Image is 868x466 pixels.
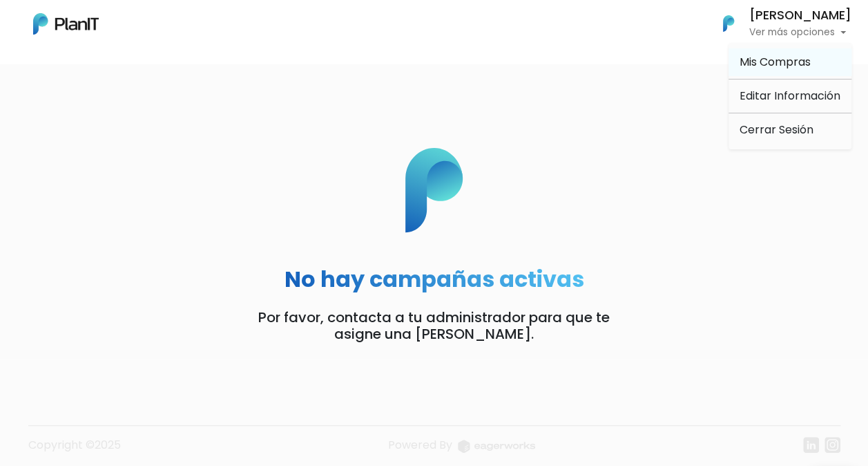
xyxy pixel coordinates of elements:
a: Editar Información [729,82,851,110]
img: instagram-7ba2a2629254302ec2a9470e65da5de918c9f3c9a63008f8abed3140a32961bf.svg [824,437,840,453]
h2: No hay campañas activas [284,266,584,292]
img: linkedin-cc7d2dbb1a16aff8e18f147ffe980d30ddd5d9e01409788280e63c91fc390ff4.svg [803,437,819,453]
span: translation missing: es.layouts.footer.powered_by [388,437,452,453]
p: Ver más opciones [749,28,851,37]
span: Mis Compras [740,54,811,70]
a: Mis Compras [729,48,851,76]
a: Cerrar Sesión [729,116,851,144]
h6: [PERSON_NAME] [749,10,851,22]
a: Powered By [388,437,535,464]
button: PlanIt Logo [PERSON_NAME] Ver más opciones [705,6,851,41]
div: ¿Necesitás ayuda? [71,13,199,40]
img: PlanIt Logo [33,13,99,35]
img: logo_eagerworks-044938b0bf012b96b195e05891a56339191180c2d98ce7df62ca656130a436fa.svg [458,440,535,453]
p: Por favor, contacta a tu administrador para que te asigne una [PERSON_NAME]. [193,309,676,342]
p: Copyright ©2025 [28,437,121,464]
img: PlanIt Logo [713,8,744,39]
img: p_logo-cf95315c21ec54a07da33abe4a980685f2930ff06ee032fe1bfa050a97dd1b1f.svg [356,148,512,233]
